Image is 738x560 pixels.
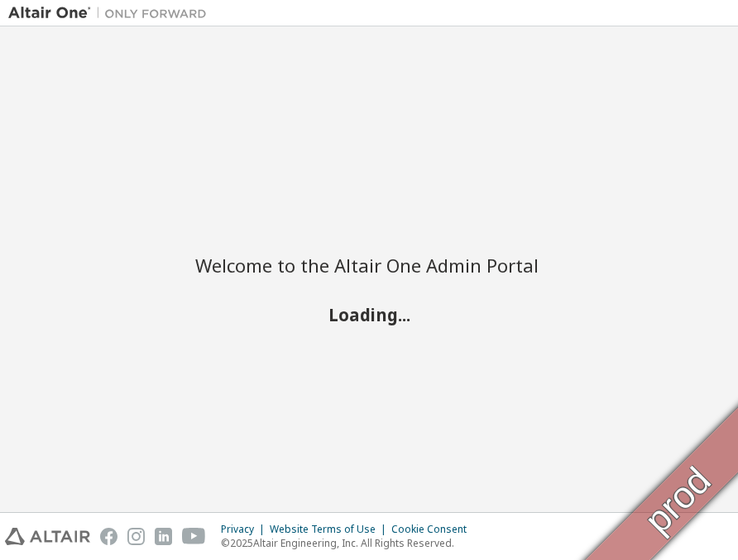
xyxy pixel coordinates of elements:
img: youtube.svg [182,528,206,545]
img: linkedin.svg [155,528,172,545]
div: Website Terms of Use [270,523,391,536]
img: instagram.svg [127,528,145,545]
h2: Loading... [195,304,543,325]
div: Cookie Consent [391,523,477,536]
img: facebook.svg [100,528,117,545]
img: Altair One [8,5,215,21]
h2: Welcome to the Altair One Admin Portal [195,254,543,277]
p: © 2025 Altair Engineering, Inc. All Rights Reserved. [221,536,477,550]
img: altair_logo.svg [5,528,90,545]
div: Privacy [221,523,270,536]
